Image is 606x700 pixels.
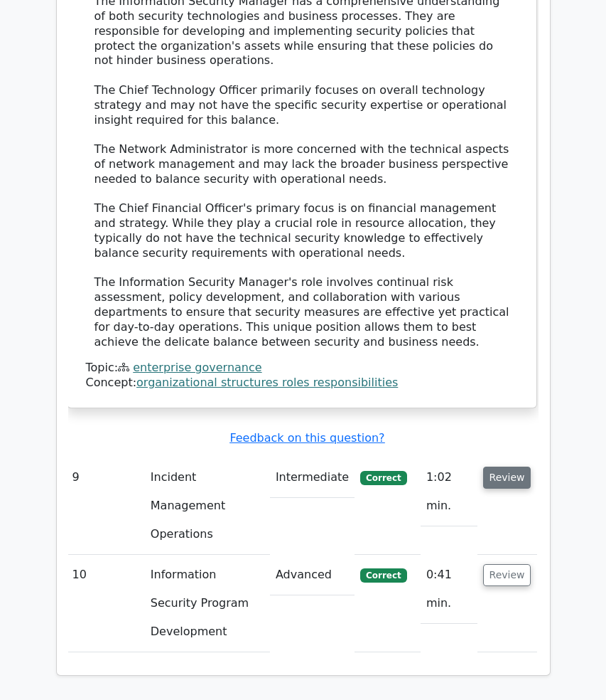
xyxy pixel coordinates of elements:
span: Correct [360,568,406,583]
td: Incident Management Operations [145,457,270,555]
div: Concept: [86,376,518,391]
a: enterprise governance [133,361,261,374]
td: 9 [67,457,145,555]
td: 0:41 min. [421,555,477,624]
div: Topic: [86,361,518,376]
span: Correct [360,471,406,485]
td: Information Security Program Development [145,555,270,652]
button: Review [483,467,531,489]
td: Advanced [270,555,355,595]
td: 10 [67,555,145,652]
a: organizational structures roles responsibilities [136,376,398,389]
a: Feedback on this question? [229,431,384,445]
td: 1:02 min. [421,457,477,526]
button: Review [483,564,531,586]
td: Intermediate [270,457,355,498]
